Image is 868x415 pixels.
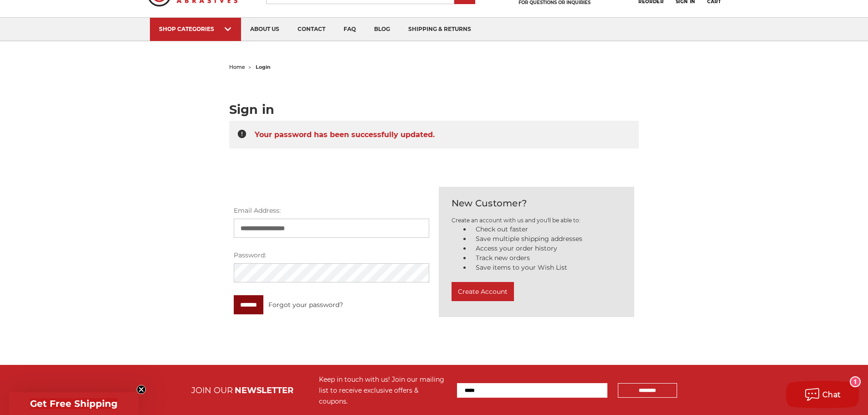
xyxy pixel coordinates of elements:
[319,374,448,407] div: Keep in touch with us! Join our mailing list to receive exclusive offers & coupons.
[229,64,245,70] a: home
[256,64,271,70] span: login
[255,126,435,143] span: Your password has been successfully updated.
[471,253,621,263] li: Track new orders
[786,381,859,408] button: Chat
[452,216,621,225] p: Create an account with us and you'll be able to:
[137,385,146,394] button: Close teaser
[159,26,232,32] div: SHOP CATEGORIES
[268,300,343,310] a: Forgot your password?
[365,18,399,41] a: blog
[471,225,621,234] li: Check out faster
[471,234,621,244] li: Save multiple shipping addresses
[191,385,233,395] span: JOIN OUR
[30,398,118,409] span: Get Free Shipping
[399,18,480,41] a: shipping & returns
[234,206,429,215] label: Email Address:
[851,377,860,386] div: 1
[241,18,288,41] a: about us
[452,282,514,301] button: Create Account
[471,263,621,272] li: Save items to your Wish List
[234,251,429,260] label: Password:
[235,385,293,395] span: NEWSLETTER
[229,103,639,116] h1: Sign in
[452,290,514,298] a: Create Account
[822,390,841,399] span: Chat
[452,196,621,210] h2: New Customer?
[9,392,139,415] div: Get Free ShippingClose teaser
[471,244,621,253] li: Access your order history
[288,18,334,41] a: contact
[334,18,365,41] a: faq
